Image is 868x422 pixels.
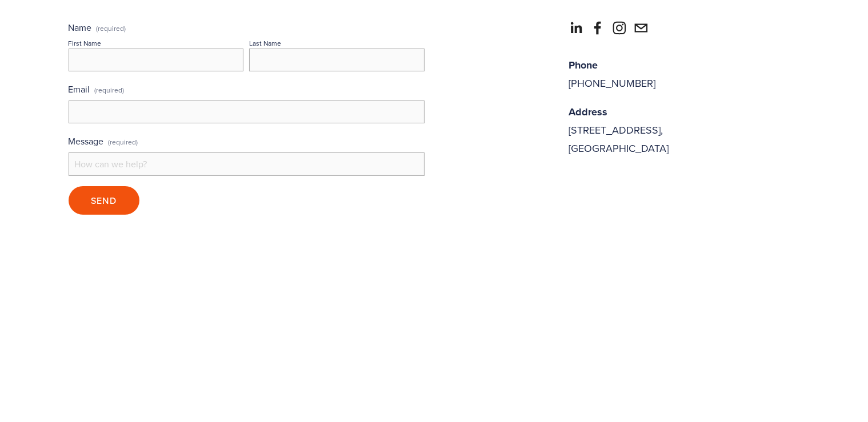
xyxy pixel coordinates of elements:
[569,21,583,35] a: LinkedIn
[69,83,90,95] span: Email
[91,194,117,207] span: Send
[613,21,626,35] a: Instagram
[569,105,608,119] strong: Address
[69,21,92,34] span: Name
[69,186,139,215] button: SendSend
[634,21,648,35] a: nzfoodawards@massey.ac.nz
[69,38,102,48] div: First Name
[569,58,598,73] strong: Phone
[569,103,800,158] p: [STREET_ADDRESS], [GEOGRAPHIC_DATA]
[249,38,281,48] div: Last Name
[591,21,605,35] a: Abbie Harris
[108,134,138,150] span: (required)
[96,25,126,32] span: (required)
[569,56,800,93] p: [PHONE_NUMBER]
[94,82,124,98] span: (required)
[69,135,104,147] span: Message
[69,152,425,175] input: How can we help?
